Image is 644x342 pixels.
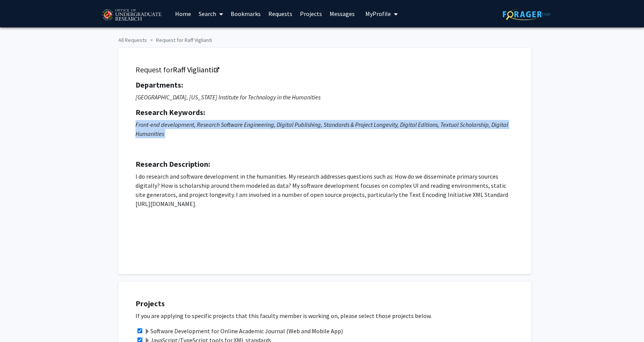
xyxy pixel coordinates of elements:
img: ForagerOne Logo [503,8,550,20]
img: University of Maryland Logo [99,6,164,25]
a: Bookmarks [227,0,265,27]
i: [GEOGRAPHIC_DATA], [US_STATE] Institute for Technology in the Humanities [135,93,320,101]
label: Software Development for Online Academic Journal (Web and Mobile App) [144,326,343,336]
p: If you are applying to specific projects that this faculty member is working on, please select th... [135,311,524,320]
strong: Projects [135,299,165,308]
li: Request for Raff Viglianti [147,36,212,44]
strong: Research Keywords: [135,107,205,117]
span: My Profile [365,10,391,18]
a: Search [195,0,227,27]
h5: Request for [135,65,514,74]
ol: breadcrumb [118,33,526,44]
a: Projects [296,0,326,27]
p: I do research and software development in the humanities. My research addresses questions such as... [135,172,514,208]
a: Opens in a new tab [173,65,218,74]
strong: Research Description: [135,159,210,169]
p: Front-end development, Research Software Engineering, Digital Publishing, Standards & Project Lon... [135,120,514,138]
strong: Departments: [135,80,183,89]
iframe: Chat [6,308,32,336]
a: Messages [326,0,359,27]
a: All Requests [118,37,147,43]
a: Home [171,0,195,27]
a: Requests [265,0,296,27]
